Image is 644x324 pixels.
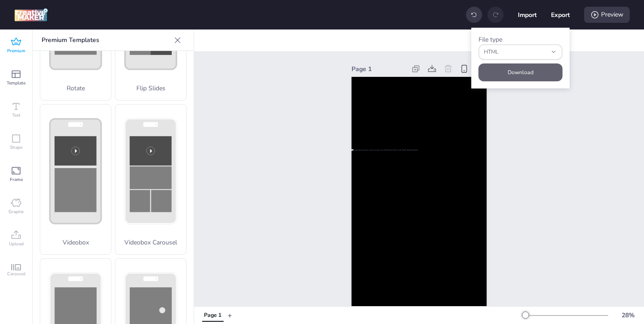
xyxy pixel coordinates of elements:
[8,208,24,215] span: Graphic
[617,311,639,320] div: 28 %
[7,270,25,278] span: Carousel
[115,238,186,247] p: Videobox Carousel
[518,5,537,24] button: Import
[484,48,547,56] span: HTML
[479,35,502,44] label: File type
[198,307,228,323] div: Tabs
[10,176,23,183] span: Frame
[14,8,48,21] img: logo Creative Maker
[115,84,186,93] p: Flip Slides
[40,84,111,93] p: Rotate
[204,311,221,320] div: Page 1
[7,80,25,87] span: Template
[479,63,563,81] button: Download
[12,112,21,119] span: Text
[7,47,25,55] span: Premium
[40,238,111,247] p: Videobox
[42,29,170,51] p: Premium Templates
[479,44,563,60] button: fileType
[352,64,406,74] div: Page 1
[10,144,22,151] span: Shape
[228,307,232,323] button: +
[551,5,570,24] button: Export
[584,7,630,23] div: Preview
[9,240,24,248] span: Upload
